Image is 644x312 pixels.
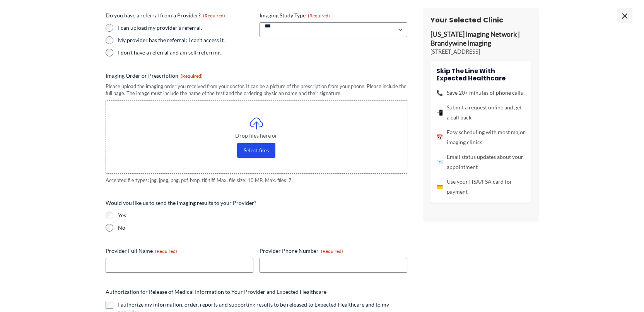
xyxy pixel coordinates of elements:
legend: Would you like us to send the imaging results to your Provider? [106,199,256,207]
span: 💳 [436,182,443,192]
label: Imaging Order or Prescription [106,72,407,80]
p: [STREET_ADDRESS] [430,48,531,56]
span: 📧 [436,157,443,167]
span: Drop files here or [121,133,391,138]
li: Submit a request online and get a call back [436,102,525,123]
label: Yes [118,211,407,219]
li: Save 20+ minutes of phone calls [436,88,525,98]
h3: Your Selected Clinic [430,15,531,24]
button: select files, imaging order or prescription(required) [237,143,275,158]
span: 📅 [436,132,443,142]
label: I can upload my provider's referral. [118,24,253,32]
li: Email status updates about your appointment [436,152,525,172]
label: I don't have a referral and am self-referring. [118,49,253,56]
span: (Required) [181,73,203,79]
label: My provider has the referral; I can't access it. [118,36,253,44]
span: Accepted file types: jpg, jpeg, png, pdf, bmp, tif, tiff, Max. file size: 10 MB, Max. files: 7. [106,177,407,184]
span: (Required) [155,248,177,254]
div: Please upload the imaging order you received from your doctor. It can be a picture of the prescri... [106,83,407,97]
span: 📲 [436,107,443,118]
label: Imaging Study Type [260,12,407,19]
span: (Required) [203,13,225,19]
label: Provider Phone Number [260,247,407,255]
legend: Authorization for Release of Medical Information to Your Provider and Expected Healthcare [106,288,326,296]
label: No [118,224,407,232]
span: (Required) [321,248,343,254]
legend: Do you have a referral from a Provider? [106,12,225,19]
h4: Skip the line with Expected Healthcare [436,67,525,82]
li: Use your HSA/FSA card for payment [436,177,525,197]
span: (Required) [308,13,330,19]
p: [US_STATE] Imaging Network | Brandywine Imaging [430,30,531,48]
li: Easy scheduling with most major imaging clinics [436,127,525,147]
span: × [617,8,632,23]
label: Provider Full Name [106,247,253,255]
span: 📞 [436,88,443,98]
